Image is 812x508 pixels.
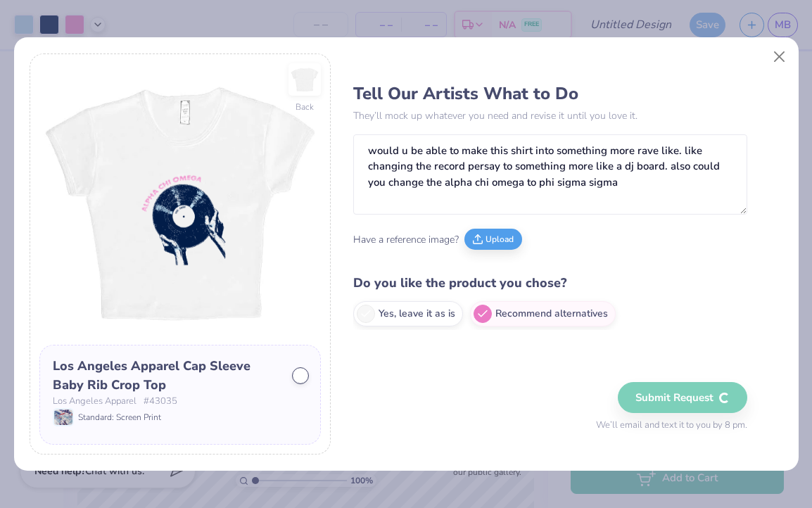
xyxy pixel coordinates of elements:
label: Yes, leave it as is [353,301,463,326]
label: Recommend alternatives [470,301,616,326]
span: Standard: Screen Print [78,411,161,424]
p: They’ll mock up whatever you need and revise it until you love it. [353,108,747,123]
span: # 43035 [144,395,177,409]
div: Back [296,101,314,113]
img: Back [291,65,319,94]
button: Upload [464,229,522,250]
img: Standard: Screen Print [54,409,72,425]
textarea: would u be able to make this shirt into something more rave like. like changing the record persay... [353,134,747,215]
span: Los Angeles Apparel [53,395,137,409]
span: Have a reference image? [353,232,459,247]
img: Front [39,63,321,345]
span: We’ll email and text it to you by 8 pm. [596,419,747,433]
button: Close [766,44,792,70]
div: Los Angeles Apparel Cap Sleeve Baby Rib Crop Top [53,357,282,395]
h4: Do you like the product you chose? [353,273,747,293]
h3: Tell Our Artists What to Do [353,83,747,104]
